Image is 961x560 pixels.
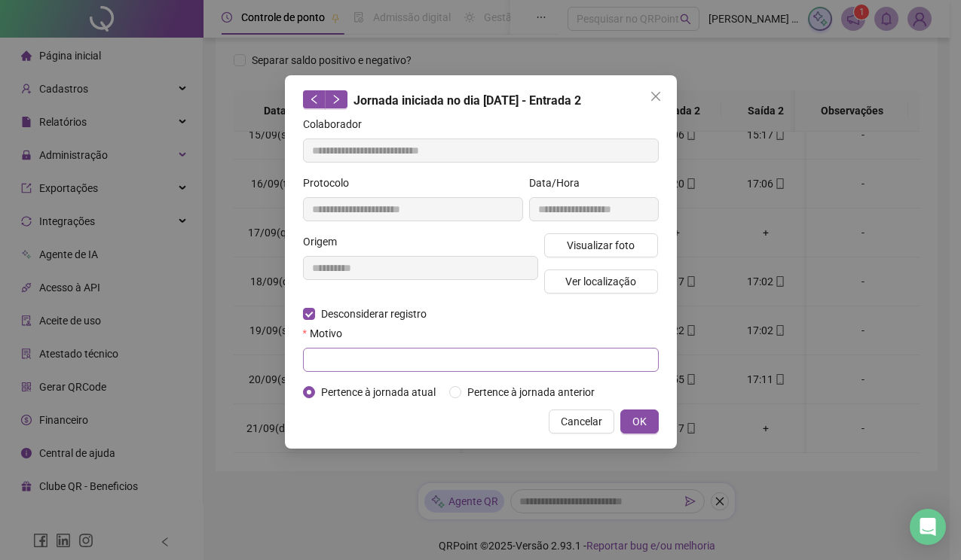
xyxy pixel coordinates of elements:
[303,90,326,108] button: left
[303,325,352,342] label: Motivo
[561,413,602,430] span: Cancelar
[549,409,614,434] button: Cancelar
[650,90,662,102] span: close
[303,116,372,132] label: Colaborador
[544,269,659,294] button: Ver localização
[567,237,635,254] span: Visualizar foto
[315,306,433,322] span: Desconsiderar registro
[529,175,589,191] label: Data/Hora
[565,273,636,290] span: Ver localização
[461,384,601,400] span: Pertence à jornada anterior
[644,84,668,108] button: Close
[315,384,442,400] span: Pertence à jornada atual
[309,94,320,105] span: left
[325,90,347,108] button: right
[620,409,659,434] button: OK
[303,233,347,250] label: Origem
[303,90,659,110] div: Jornada iniciada no dia [DATE] - Entrada 2
[303,175,359,191] label: Protocolo
[544,233,659,257] button: Visualizar foto
[910,509,946,545] div: Open Intercom Messenger
[632,413,647,430] span: OK
[331,94,341,105] span: right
